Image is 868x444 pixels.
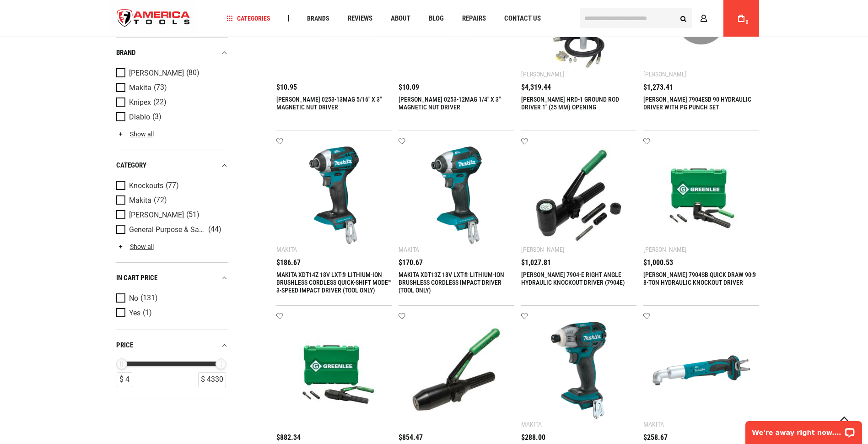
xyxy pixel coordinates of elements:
span: (73) [154,84,167,92]
iframe: LiveChat chat widget [739,415,868,444]
span: (22) [153,98,167,106]
img: America Tools [109,1,198,36]
span: $1,000.53 [643,259,673,266]
div: Makita [643,421,664,428]
a: Makita (73) [116,82,226,92]
div: Makita [276,246,297,253]
span: (3) [152,113,162,121]
a: [PERSON_NAME] 7904-E RIGHT ANGLE HYDRAULIC KNOCKOUT DRIVER (7904E) [521,271,625,286]
a: Repairs [458,12,490,25]
span: Makita [129,196,151,204]
a: Contact Us [500,12,545,25]
span: (72) [154,196,167,204]
span: No [129,294,138,302]
span: $288.00 [521,434,545,441]
a: Reviews [344,12,377,25]
a: General Purpose & Safety Tools (44) [116,224,226,234]
div: [PERSON_NAME] [643,246,687,253]
a: [PERSON_NAME] (80) [116,68,226,78]
div: [PERSON_NAME] [521,70,565,78]
a: [PERSON_NAME] 7904SB QUICK DRAW 90® 8-TON HYDRAULIC KNOCKOUT DRIVER [643,271,756,286]
div: $ 4 [117,372,132,387]
a: Knockouts (77) [116,180,226,190]
div: Makita [399,246,419,253]
a: Makita (72) [116,195,226,205]
span: $854.47 [399,434,423,441]
a: Blog [425,12,448,25]
a: About [387,12,415,25]
img: MAKITA XST01Z 18V LXT® LITHIUM-ION BRUSHLESS CORDLESS OIL-IMPULSE 3-SPEED IMPACT DRIVER (TOOL ONLY) [530,322,628,419]
span: $882.34 [276,434,301,441]
span: (51) [186,211,199,219]
div: $ 4330 [198,372,226,387]
div: Product Filters [116,37,228,399]
span: Blog [429,15,444,22]
span: Yes [129,309,140,317]
span: General Purpose & Safety Tools [129,225,206,233]
img: MAKITA XLT01Z 18V LXT® LITHIUM-ION CORDLESS ANGLE IMPACT DRIVER (TOOL ONLY) [652,322,750,419]
a: Knipex (22) [116,97,226,107]
img: GREENLEE 7804SB QUICK DRAW® 8-TON HYDRAULIC KNOCKOUT DRIVER [286,322,383,419]
span: 0 [746,20,749,25]
span: $10.95 [276,84,297,91]
div: [PERSON_NAME] [521,246,565,253]
a: [PERSON_NAME] 0253-13MAG 5/16" X 3" MAGNETIC NUT DRIVER [276,96,382,111]
span: Knipex [129,98,151,106]
span: Brands [307,15,329,22]
span: [PERSON_NAME] [129,69,184,77]
img: GREENLEE 7904SB QUICK DRAW 90® 8-TON HYDRAULIC KNOCKOUT DRIVER [652,146,750,244]
span: $1,027.81 [521,259,551,266]
div: category [116,159,228,171]
a: [PERSON_NAME] 7904ESB 90 HYDRAULIC DRIVER WITH PG PUNCH SET [643,96,751,111]
span: [PERSON_NAME] [129,211,184,219]
span: Knockouts [129,181,163,190]
span: Reviews [348,15,372,22]
a: [PERSON_NAME] 0253-12MAG 1/4" X 3" MAGNETIC NUT DRIVER [399,96,501,111]
img: MAKITA XDT14Z 18V LXT® LITHIUM-ION BRUSHLESS CORDLESS QUICK-SHIFT MODE™ 3-SPEED IMPACT DRIVER (TO... [286,146,383,244]
a: Yes (1) [116,308,226,318]
span: (77) [166,182,179,190]
span: (44) [208,226,221,233]
img: GREENLEE 34288 HYDRAULIC KNOCKOUT DRIVER (7804-M4) [408,322,505,419]
div: In cart price [116,271,228,284]
div: Makita [521,421,542,428]
span: Makita [129,83,151,92]
span: Diablo [129,113,150,121]
span: About [391,15,410,22]
a: [PERSON_NAME] (51) [116,210,226,220]
a: MAKITA XDT13Z 18V LXT® LITHIUM-ION BRUSHLESS CORDLESS IMPACT DRIVER (TOOL ONLY) [399,271,504,294]
div: Brand [116,46,228,59]
span: $258.67 [643,434,668,441]
a: Show all [116,130,154,137]
span: $1,273.41 [643,84,673,91]
a: No (131) [116,293,226,303]
span: $186.67 [276,259,301,266]
a: MAKITA XDT14Z 18V LXT® LITHIUM-ION BRUSHLESS CORDLESS QUICK-SHIFT MODE™ 3-SPEED IMPACT DRIVER (TO... [276,271,392,294]
span: Contact Us [504,15,541,22]
span: (131) [140,294,158,302]
img: GREENLEE 7904-E RIGHT ANGLE HYDRAULIC KNOCKOUT DRIVER (7904E) [530,146,628,244]
a: [PERSON_NAME] HRD-1 GROUND ROD DRIVER 1" (25 MM) OPENING [521,96,619,111]
span: (1) [143,309,152,317]
img: MAKITA XDT13Z 18V LXT® LITHIUM-ION BRUSHLESS CORDLESS IMPACT DRIVER (TOOL ONLY) [408,146,505,244]
span: (80) [186,69,199,77]
span: $4,319.44 [521,84,551,91]
a: Show all [116,243,154,250]
a: Categories [222,12,275,25]
span: Categories [226,15,270,22]
button: Search [675,10,692,27]
span: $170.67 [399,259,423,266]
span: Repairs [462,15,486,22]
div: [PERSON_NAME] [643,70,687,78]
a: Diablo (3) [116,112,226,122]
a: store logo [109,1,198,36]
span: $10.09 [399,84,419,91]
a: Brands [303,12,334,25]
div: price [116,339,228,351]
